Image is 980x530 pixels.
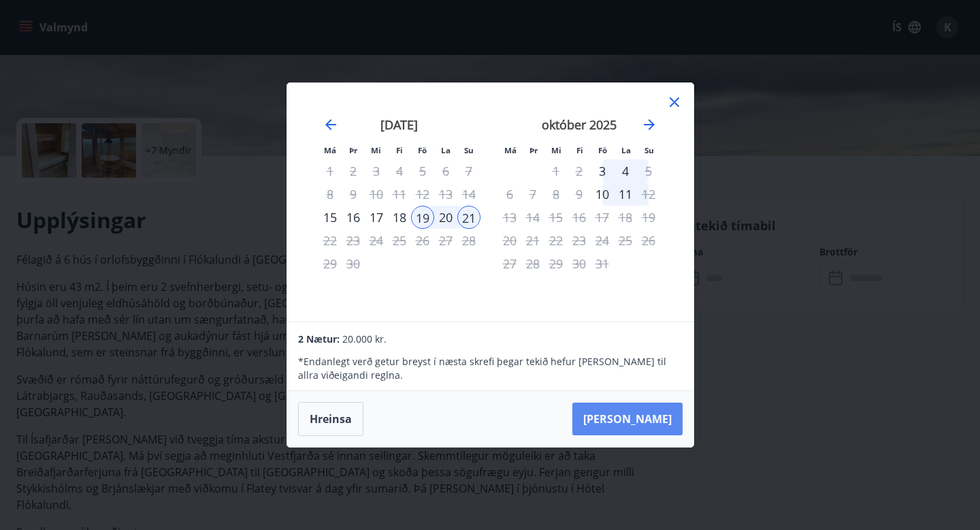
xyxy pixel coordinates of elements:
div: Aðeins innritun í boði [318,206,342,229]
td: Not available. laugardagur, 25. október 2025 [614,229,637,252]
div: 11 [614,183,637,206]
button: [PERSON_NAME] [572,403,683,435]
td: Not available. fimmtudagur, 2. október 2025 [568,159,591,183]
small: Mi [371,145,381,155]
strong: [DATE] [380,116,418,133]
td: Not available. þriðjudagur, 7. október 2025 [521,183,544,206]
td: Not available. föstudagur, 31. október 2025 [591,252,614,275]
td: Not available. þriðjudagur, 2. september 2025 [342,159,365,183]
td: Not available. fimmtudagur, 4. september 2025 [388,159,411,183]
div: 16 [342,206,365,229]
td: Not available. þriðjudagur, 21. október 2025 [521,229,544,252]
small: Þr [349,145,357,155]
div: Aðeins innritun í boði [591,183,614,206]
td: Not available. þriðjudagur, 30. september 2025 [342,252,365,275]
td: Not available. föstudagur, 24. október 2025 [591,229,614,252]
td: Not available. mánudagur, 13. október 2025 [498,206,521,229]
small: La [621,145,631,155]
td: Not available. mánudagur, 29. september 2025 [318,252,342,275]
td: Not available. laugardagur, 6. september 2025 [434,159,457,183]
td: Not available. laugardagur, 13. september 2025 [434,183,457,206]
td: Not available. þriðjudagur, 28. október 2025 [521,252,544,275]
td: Not available. miðvikudagur, 15. október 2025 [544,206,568,229]
td: Not available. sunnudagur, 14. september 2025 [457,183,480,206]
div: Aðeins útritun í boði [637,159,660,183]
div: Move forward to switch to the next month. [641,116,657,133]
small: Þr [529,145,538,155]
td: Not available. sunnudagur, 26. október 2025 [637,229,660,252]
td: Choose fimmtudagur, 11. september 2025 as your check-in date. It’s available. [388,183,411,206]
span: 20.000 kr. [342,332,387,345]
td: Not available. mánudagur, 1. september 2025 [318,159,342,183]
td: Not available. fimmtudagur, 23. október 2025 [568,229,591,252]
div: 19 [411,206,434,229]
td: Choose laugardagur, 11. október 2025 as your check-in date. It’s available. [614,183,637,206]
td: Not available. þriðjudagur, 23. september 2025 [342,229,365,252]
td: Not available. sunnudagur, 19. október 2025 [637,206,660,229]
small: Fö [598,145,607,155]
td: Not available. fimmtudagur, 25. september 2025 [388,229,411,252]
span: 2 Nætur: [298,332,340,345]
td: Not available. miðvikudagur, 1. október 2025 [544,159,568,183]
strong: október 2025 [542,116,617,133]
div: Aðeins útritun í boði [637,183,660,206]
td: Choose föstudagur, 10. október 2025 as your check-in date. It’s available. [591,183,614,206]
td: Choose mánudagur, 8. september 2025 as your check-in date. It’s available. [318,183,342,206]
small: Fi [396,145,403,155]
td: Not available. mánudagur, 20. október 2025 [498,229,521,252]
small: Mi [551,145,561,155]
td: Not available. sunnudagur, 28. september 2025 [457,229,480,252]
small: Má [504,145,517,155]
div: 4 [614,159,637,183]
td: Choose miðvikudagur, 10. september 2025 as your check-in date. It’s available. [365,183,388,206]
td: Not available. föstudagur, 17. október 2025 [591,206,614,229]
small: La [441,145,451,155]
p: * Endanlegt verð getur breyst í næsta skrefi þegar tekið hefur [PERSON_NAME] til allra viðeigandi... [298,355,682,382]
td: Selected as end date. sunnudagur, 21. september 2025 [457,206,480,229]
small: Má [324,145,336,155]
div: Calendar [304,99,677,305]
td: Selected as start date. föstudagur, 19. september 2025 [411,206,434,229]
td: Choose föstudagur, 3. október 2025 as your check-in date. It’s available. [591,159,614,183]
td: Choose sunnudagur, 5. október 2025 as your check-in date. It’s available. [637,159,660,183]
small: Fi [576,145,583,155]
div: 20 [434,206,457,229]
td: Choose fimmtudagur, 18. september 2025 as your check-in date. It’s available. [388,206,411,229]
td: Not available. þriðjudagur, 14. október 2025 [521,206,544,229]
td: Not available. mánudagur, 6. október 2025 [498,183,521,206]
div: 18 [388,206,411,229]
td: Choose sunnudagur, 12. október 2025 as your check-in date. It’s available. [637,183,660,206]
td: Not available. fimmtudagur, 16. október 2025 [568,206,591,229]
td: Not available. laugardagur, 27. september 2025 [434,229,457,252]
td: Not available. föstudagur, 26. september 2025 [411,229,434,252]
td: Not available. fimmtudagur, 30. október 2025 [568,252,591,275]
td: Not available. laugardagur, 18. október 2025 [614,206,637,229]
td: Selected. laugardagur, 20. september 2025 [434,206,457,229]
button: Hreinsa [298,402,363,436]
div: Move backward to switch to the previous month. [323,116,339,133]
td: Choose þriðjudagur, 9. september 2025 as your check-in date. It’s available. [342,183,365,206]
td: Not available. miðvikudagur, 29. október 2025 [544,252,568,275]
td: Choose laugardagur, 4. október 2025 as your check-in date. It’s available. [614,159,637,183]
td: Not available. sunnudagur, 7. september 2025 [457,159,480,183]
td: Choose mánudagur, 15. september 2025 as your check-in date. It’s available. [318,206,342,229]
td: Not available. miðvikudagur, 8. október 2025 [544,183,568,206]
td: Not available. miðvikudagur, 3. september 2025 [365,159,388,183]
td: Choose föstudagur, 12. september 2025 as your check-in date. It’s available. [411,183,434,206]
td: Not available. föstudagur, 5. september 2025 [411,159,434,183]
div: Aðeins innritun í boði [591,159,614,183]
td: Choose miðvikudagur, 17. september 2025 as your check-in date. It’s available. [365,206,388,229]
td: Choose þriðjudagur, 16. september 2025 as your check-in date. It’s available. [342,206,365,229]
td: Not available. mánudagur, 22. september 2025 [318,229,342,252]
td: Not available. miðvikudagur, 24. september 2025 [365,229,388,252]
td: Not available. mánudagur, 27. október 2025 [498,252,521,275]
small: Su [464,145,474,155]
small: Su [644,145,654,155]
small: Fö [418,145,427,155]
div: 17 [365,206,388,229]
div: Aðeins útritun í boði [457,206,480,229]
td: Not available. miðvikudagur, 22. október 2025 [544,229,568,252]
td: Not available. fimmtudagur, 9. október 2025 [568,183,591,206]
